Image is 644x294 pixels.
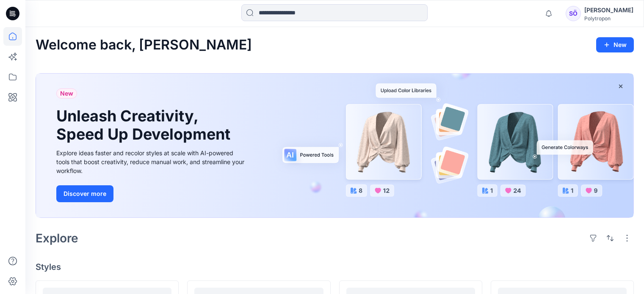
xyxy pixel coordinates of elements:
h4: Styles [36,262,634,272]
button: New [596,37,634,52]
h2: Explore [36,231,78,245]
div: Explore ideas faster and recolor styles at scale with AI-powered tools that boost creativity, red... [56,148,247,175]
a: Discover more [56,185,247,202]
div: Polytropon [584,15,633,22]
h1: Unleash Creativity, Speed Up Development [56,107,234,143]
div: [PERSON_NAME] [584,5,633,15]
button: Discover more [56,185,113,202]
span: New [60,88,73,99]
div: SÖ [566,6,581,21]
h2: Welcome back, [PERSON_NAME] [36,37,252,53]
